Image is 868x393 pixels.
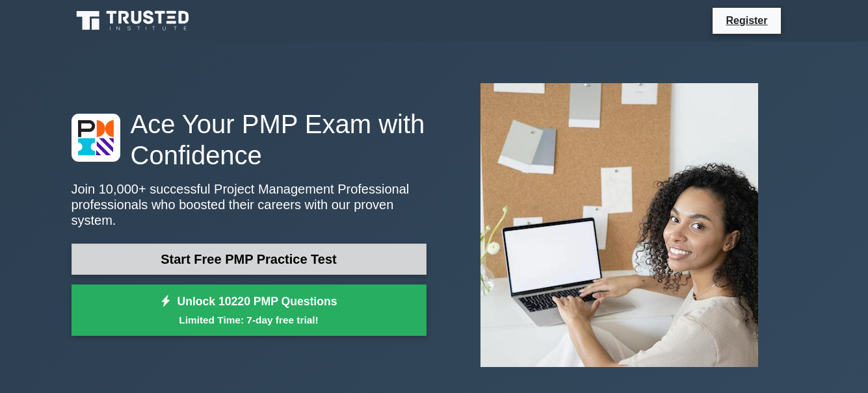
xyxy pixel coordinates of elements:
[72,285,427,336] a: Unlock 10220 PMP QuestionsLimited Time: 7-day free trial!
[72,244,427,275] a: Start Free PMP Practice Test
[72,181,427,228] p: Join 10,000+ successful Project Management Professional professionals who boosted their careers w...
[88,312,410,327] small: Limited Time: 7-day free trial!
[72,108,427,171] h1: Ace Your PMP Exam with Confidence
[718,12,775,29] a: Register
